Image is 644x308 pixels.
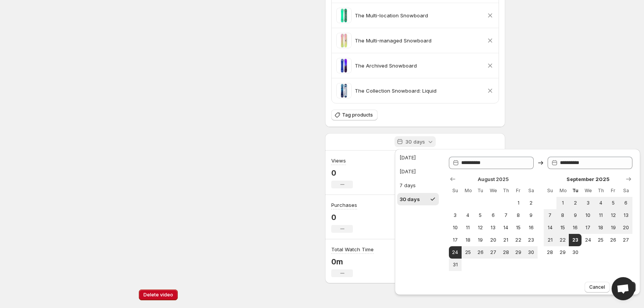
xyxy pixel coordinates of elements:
span: 23 [528,237,534,243]
span: 14 [502,225,509,231]
button: Thursday September 11 2025 [594,209,607,222]
button: Thursday August 21 2025 [499,234,512,246]
th: Tuesday [474,184,487,197]
button: Saturday August 2 2025 [525,197,538,209]
button: Tuesday August 5 2025 [474,209,487,222]
button: 30 days [397,193,439,205]
span: 20 [623,225,629,231]
span: 4 [597,200,604,206]
button: Friday August 15 2025 [512,222,525,234]
p: 0 [331,168,353,178]
button: Saturday September 13 2025 [620,209,632,222]
span: 2 [572,200,578,206]
span: Tu [572,188,578,194]
button: Friday August 1 2025 [512,197,525,209]
th: Sunday [449,184,462,197]
p: 0m [331,257,374,266]
th: Friday [607,184,620,197]
button: Sunday August 17 2025 [449,234,462,246]
h3: Purchases [331,201,357,209]
span: 31 [452,262,459,268]
button: Monday September 8 2025 [556,209,569,222]
span: Th [502,188,509,194]
button: Tag products [331,110,378,120]
img: Black choker necklace [336,33,352,48]
span: Tag products [342,112,373,118]
button: Thursday September 25 2025 [594,234,607,246]
p: 30 days [405,138,425,146]
span: 24 [585,237,591,243]
th: Sunday [544,184,556,197]
button: Friday September 19 2025 [607,222,620,234]
span: 15 [560,225,566,231]
span: 3 [585,200,591,206]
span: Fr [515,188,522,194]
span: Sa [528,188,534,194]
span: 30 [572,249,578,256]
span: 9 [528,212,534,218]
span: 27 [490,249,496,256]
span: 13 [490,225,496,231]
button: Saturday August 23 2025 [525,234,538,246]
img: Black choker necklace [336,8,352,23]
span: 6 [623,200,629,206]
button: Wednesday September 24 2025 [582,234,594,246]
span: 8 [515,212,522,218]
button: Monday September 15 2025 [556,222,569,234]
button: Start of range Sunday August 24 2025 [449,246,462,259]
span: 2 [528,200,534,206]
span: Fr [610,188,617,194]
button: Thursday August 14 2025 [499,222,512,234]
span: 20 [490,237,496,243]
span: 16 [572,225,578,231]
button: Saturday September 20 2025 [620,222,632,234]
span: 29 [560,249,566,256]
span: 1 [515,200,522,206]
button: Thursday September 4 2025 [594,197,607,209]
span: 1 [560,200,566,206]
th: Monday [556,184,569,197]
div: 30 days [400,195,420,203]
button: Delete video [139,289,178,300]
button: Monday September 29 2025 [556,246,569,259]
span: 19 [610,225,617,231]
button: Tuesday September 9 2025 [569,209,582,222]
span: We [585,188,591,194]
span: 10 [585,212,591,218]
span: 7 [502,212,509,218]
span: Tu [477,188,484,194]
p: The Multi-location Snowboard [355,12,428,19]
button: Saturday August 9 2025 [525,209,538,222]
button: Friday September 5 2025 [607,197,620,209]
button: Thursday August 7 2025 [499,209,512,222]
button: Sunday September 21 2025 [544,234,556,246]
button: Wednesday August 20 2025 [487,234,499,246]
span: Su [547,188,553,194]
button: Friday August 29 2025 [512,246,525,259]
button: Tuesday August 26 2025 [474,246,487,259]
button: Sunday August 31 2025 [449,259,462,271]
span: 10 [452,225,459,231]
span: 3 [452,212,459,218]
button: Wednesday September 3 2025 [582,197,594,209]
span: 24 [452,249,459,256]
button: Saturday September 27 2025 [620,234,632,246]
span: 6 [490,212,496,218]
span: Delete video [143,292,173,298]
span: 28 [502,249,509,256]
th: Saturday [525,184,538,197]
div: Open chat [612,277,635,300]
button: Wednesday September 10 2025 [582,209,594,222]
th: Wednesday [582,184,594,197]
span: Su [452,188,459,194]
span: 9 [572,212,578,218]
button: Saturday August 30 2025 [525,246,538,259]
button: Tuesday August 19 2025 [474,234,487,246]
button: Friday August 22 2025 [512,234,525,246]
button: Saturday September 6 2025 [620,197,632,209]
p: The Archived Snowboard [355,62,417,69]
button: 7 days [397,179,439,191]
button: Saturday August 16 2025 [525,222,538,234]
button: Monday August 4 2025 [462,209,474,222]
button: Sunday August 10 2025 [449,222,462,234]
